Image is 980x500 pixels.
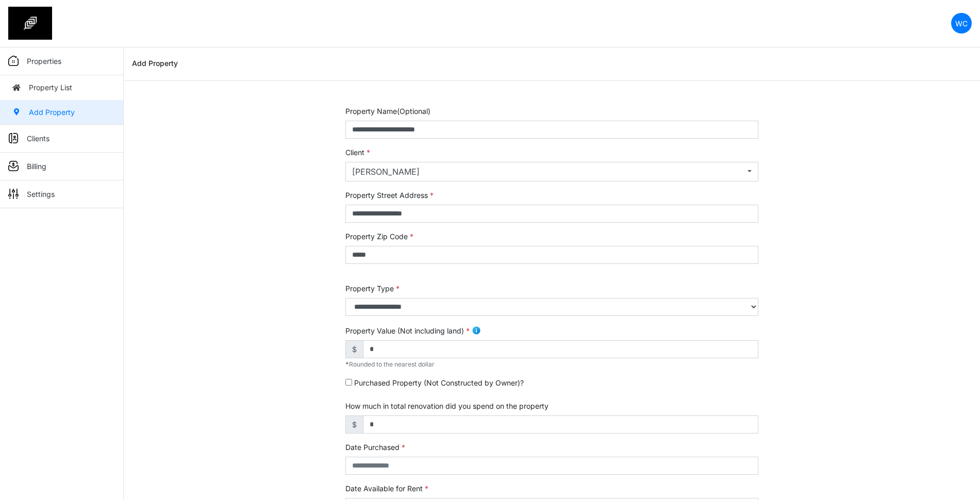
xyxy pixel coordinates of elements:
p: Properties [27,56,61,66]
label: Property Name(Optional) [345,106,430,116]
img: sidemenu_client.png [8,133,19,143]
div: [PERSON_NAME] [352,165,745,178]
p: WC [955,18,968,29]
span: Rounded to the nearest dollar [345,360,435,368]
button: Wedon Chua [345,162,758,181]
label: Property Type [345,283,400,294]
h6: Add Property [132,59,178,68]
p: Clients [27,133,49,144]
label: Client [345,147,370,158]
span: $ [345,340,363,358]
img: spp logo [8,7,52,40]
img: sidemenu_properties.png [8,56,19,66]
p: Settings [27,189,55,199]
img: sidemenu_billing.png [8,161,19,171]
label: Date Available for Rent [345,483,428,494]
img: info.png [472,326,481,335]
span: $ [345,415,363,434]
label: Property Zip Code [345,231,413,242]
label: Property Value (Not including land) [345,325,470,336]
img: sidemenu_settings.png [8,189,19,199]
label: How much in total renovation did you spend on the property [345,401,549,411]
a: WC [951,13,972,34]
p: Billing [27,161,46,172]
label: Property Street Address [345,190,434,201]
label: Purchased Property (Not Constructed by Owner)? [354,377,524,388]
label: Date Purchased [345,442,405,453]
